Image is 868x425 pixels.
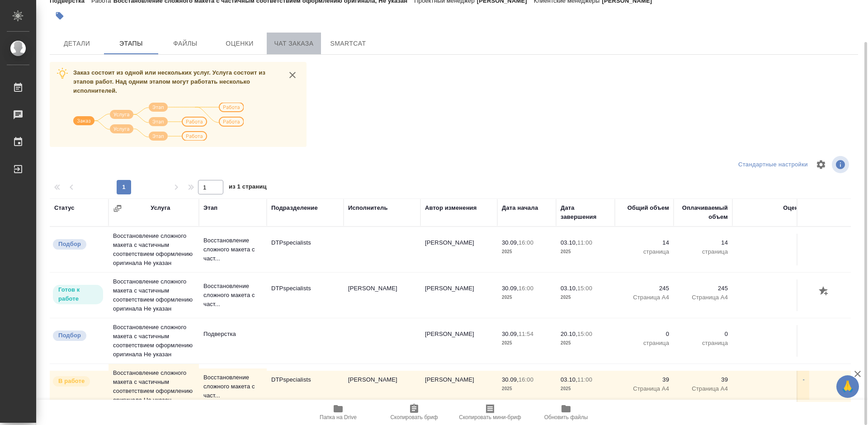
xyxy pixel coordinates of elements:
button: Обновить файлы [528,400,604,425]
p: 03.10, [561,376,577,383]
td: Восстановление сложного макета с частичным соответствием оформлению оригинала Не указан [108,227,199,272]
button: Добавить оценку [816,284,832,299]
p: 14 [678,238,728,247]
span: Обновить файлы [544,414,588,420]
div: Дата завершения [561,203,610,222]
p: 2025 [502,247,552,256]
div: split button [736,158,810,172]
p: 2025 [502,339,552,348]
div: Подразделение [271,203,318,212]
button: Сгруппировать [113,204,122,213]
p: 30.09, [502,285,519,292]
p: 30.09, [502,239,519,246]
p: 14 [619,238,669,247]
p: Готов к работе [58,285,98,303]
p: Страница А4 [678,384,728,393]
p: 16:00 [519,376,533,383]
p: 11:00 [577,376,592,383]
p: страница [678,247,728,256]
td: DTPspecialists [267,234,344,265]
button: Скопировать мини-бриф [452,400,528,425]
p: 2025 [502,384,552,393]
p: 245 [619,284,669,293]
p: Подбор [58,331,81,340]
button: Папка на Drive [300,400,376,425]
p: страница [619,339,669,348]
span: Настроить таблицу [810,154,832,175]
button: 🙏 [836,375,859,398]
td: Восстановление сложного макета с частичным соответствием оформлению оригинала Не указан [108,318,199,364]
span: Посмотреть информацию [832,156,851,173]
td: [PERSON_NAME] [420,325,497,357]
td: [PERSON_NAME] [344,279,420,311]
p: 30.09, [502,331,519,337]
p: страница [678,339,728,348]
p: 2025 [561,384,610,393]
span: из 1 страниц [229,181,267,194]
div: Автор изменения [425,203,476,212]
p: 39 [619,375,669,384]
div: Дата начала [502,203,538,212]
span: 🙏 [840,377,855,396]
td: DTPspecialists [267,279,344,311]
p: 2025 [561,339,610,348]
span: Скопировать мини-бриф [459,414,521,420]
p: 2025 [561,293,610,302]
p: 2025 [561,247,610,256]
div: Услуга [151,203,170,212]
p: 2025 [502,293,552,302]
div: Статус [54,203,75,212]
span: Этапы [109,38,153,49]
td: [PERSON_NAME] [420,371,497,402]
button: Скопировать бриф [376,400,452,425]
td: [PERSON_NAME] [344,371,420,402]
p: В работе [58,377,85,386]
p: 30.09, [502,376,519,383]
span: Оценки [218,38,261,49]
p: 0 [678,330,728,339]
td: [PERSON_NAME] [420,234,497,265]
button: Добавить тэг [50,6,70,26]
td: DTPspecialists [267,371,344,402]
td: Восстановление сложного макета с частичным соответствием оформлению оригинала Не указан [108,273,199,318]
p: 245 [678,284,728,293]
p: 0 [619,330,669,339]
div: Этап [203,203,217,212]
p: 16:00 [519,285,533,292]
span: Скопировать бриф [390,414,438,420]
span: Папка на Drive [320,414,357,420]
p: Страница А4 [619,384,669,393]
p: 16:00 [519,239,533,246]
span: Файлы [164,38,207,49]
p: Восстановление сложного макета с част... [203,282,262,309]
div: Оценка [783,203,805,212]
p: 03.10, [561,239,577,246]
p: 03.10, [561,285,577,292]
p: Страница А4 [678,293,728,302]
p: Восстановление сложного макета с част... [203,373,262,400]
td: [PERSON_NAME] [420,279,497,311]
p: 15:00 [577,331,592,337]
p: 11:00 [577,239,592,246]
p: страница [619,247,669,256]
div: Исполнитель [348,203,388,212]
p: Подверстка [203,330,262,339]
td: Восстановление сложного макета с частичным соответствием оформлению оригинала Не указан [108,364,199,409]
span: Заказ состоит из одной или нескольких услуг. Услуга состоит из этапов работ. Над одним этапом мог... [73,69,265,94]
div: Оплачиваемый объем [678,203,728,222]
p: 15:00 [577,285,592,292]
span: SmartCat [326,38,370,49]
p: 20.10, [561,331,577,337]
p: 11:54 [519,331,533,337]
p: Страница А4 [619,293,669,302]
span: Чат заказа [272,38,316,49]
p: 39 [678,375,728,384]
div: Общий объем [627,203,669,212]
button: close [286,68,299,82]
p: Подбор [58,240,81,249]
p: Восстановление сложного макета с част... [203,236,262,263]
span: Детали [55,38,99,49]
